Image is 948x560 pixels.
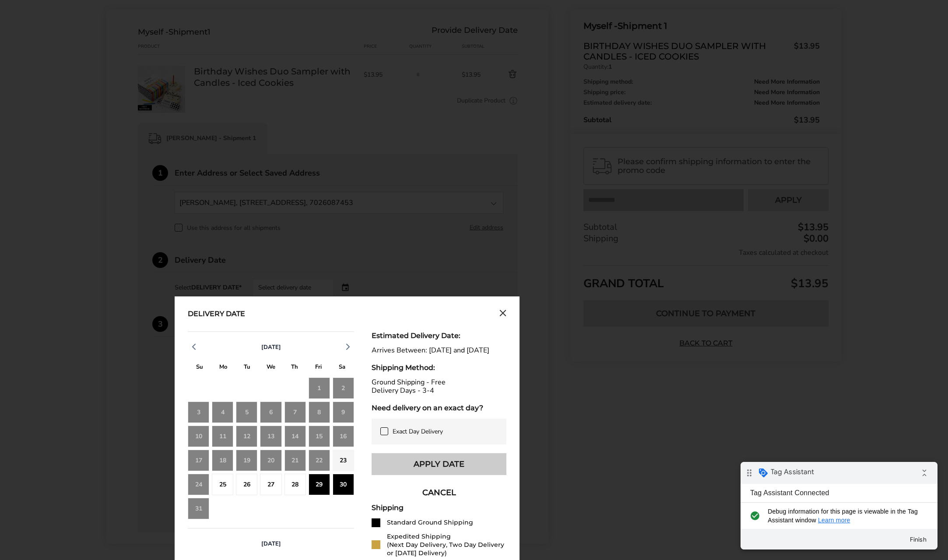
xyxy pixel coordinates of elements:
button: Apply Date [372,453,506,475]
button: Close calendar [499,310,506,319]
div: Standard Ground Shipping [387,518,473,527]
div: M [211,361,235,375]
div: Ground Shipping - Free Delivery Days - 3-4 [372,378,506,395]
div: F [306,361,330,375]
div: Arrives Between: [DATE] and [DATE] [372,346,506,355]
span: Debug information for this page is viewable in the Tag Assistant window [27,45,183,63]
button: Finish [162,70,193,85]
div: Shipping Method: [372,363,506,372]
div: Delivery Date [188,310,245,319]
span: Tag Assistant [30,6,74,14]
span: [DATE] [261,343,281,351]
div: Shipping [372,504,506,512]
div: T [283,361,306,375]
i: check_circle [7,45,21,63]
div: S [330,361,354,375]
i: Collapse debug badge [175,2,193,20]
button: [DATE] [258,540,284,548]
div: S [188,361,211,375]
span: Exact Day Delivery [393,427,443,436]
div: Expedited Shipping (Next Day Delivery, Two Day Delivery or [DATE] Delivery) [387,532,506,557]
div: T [235,361,259,375]
div: Estimated Delivery Date: [372,331,506,340]
div: Need delivery on an exact day? [372,404,506,412]
button: CANCEL [372,482,506,504]
div: W [259,361,283,375]
a: Learn more [77,55,110,62]
button: [DATE] [258,343,284,351]
span: [DATE] [261,540,281,548]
